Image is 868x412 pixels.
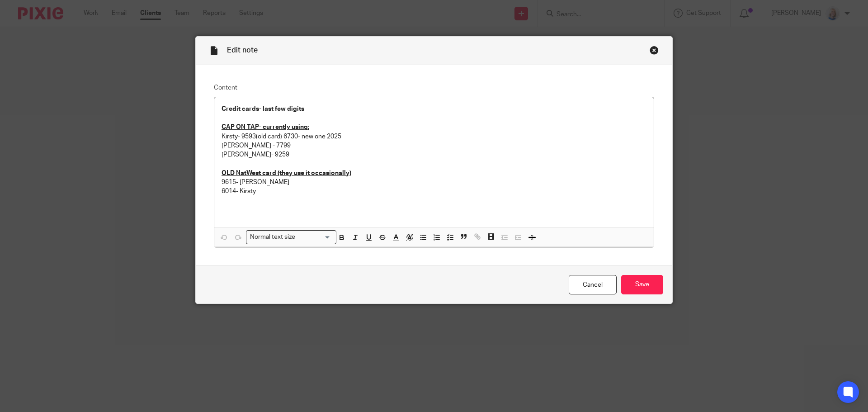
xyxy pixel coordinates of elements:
p: Kirsty- 9593(old card) 6730- new one 2025 [222,132,646,141]
div: Search for option [246,230,336,244]
div: Close this dialog window [650,46,659,55]
span: Edit note [227,47,258,54]
p: [PERSON_NAME]- 9259 [222,150,646,159]
u: CAP ON TAP- currently using; [222,124,309,130]
a: Cancel [569,275,617,294]
span: Normal text size [248,232,297,242]
p: [PERSON_NAME] - 7799 [222,141,646,150]
p: 6014- Kirsty [222,187,646,196]
u: OLD NatWest card (they use it occasionally) [222,170,351,176]
input: Save [621,275,663,294]
strong: Credit cards- last few digits [222,106,304,112]
input: Search for option [298,232,331,242]
p: 9615- [PERSON_NAME] [222,178,646,187]
label: Content [214,83,654,92]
